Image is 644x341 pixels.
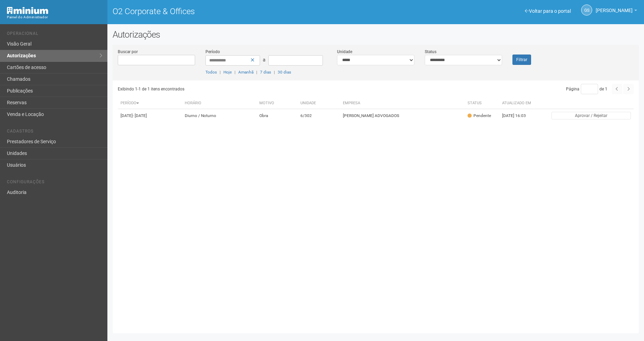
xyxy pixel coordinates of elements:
[596,1,633,13] span: Gabriela Souza
[234,70,236,75] span: |
[425,49,436,55] label: Status
[340,109,465,123] td: [PERSON_NAME] ADVOGADOS
[133,113,147,118] span: - [DATE]
[256,70,257,75] span: |
[205,49,220,55] label: Período
[220,70,221,75] span: |
[182,98,257,109] th: Horário
[7,179,102,187] li: Configurações
[499,109,537,123] td: [DATE] 16:03
[512,55,531,65] button: Filtrar
[337,49,352,55] label: Unidade
[113,7,371,16] h1: O2 Corporate & Offices
[238,70,253,75] a: Amanhã
[278,70,291,75] a: 30 dias
[566,87,607,91] span: Página de 1
[596,9,637,14] a: [PERSON_NAME]
[118,109,182,123] td: [DATE]
[298,109,340,123] td: 6/302
[7,31,102,38] li: Operacional
[118,49,138,55] label: Buscar por
[257,109,298,123] td: Obra
[551,112,631,119] button: Aprovar / Rejeitar
[113,29,639,40] h2: Autorizações
[340,98,465,109] th: Empresa
[118,98,182,109] th: Período
[525,8,571,14] a: Voltar para o portal
[7,7,48,14] img: Minium
[298,98,340,109] th: Unidade
[7,129,102,136] li: Cadastros
[581,4,592,16] a: GS
[118,84,374,94] div: Exibindo 1-1 de 1 itens encontrados
[263,57,266,62] span: a
[465,98,499,109] th: Status
[260,70,271,75] a: 7 dias
[182,109,257,123] td: Diurno / Noturno
[223,70,232,75] a: Hoje
[205,70,217,75] a: Todos
[468,113,491,119] div: Pendente
[257,98,298,109] th: Motivo
[499,98,537,109] th: Atualizado em
[274,70,275,75] span: |
[7,14,102,20] div: Painel do Administrador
